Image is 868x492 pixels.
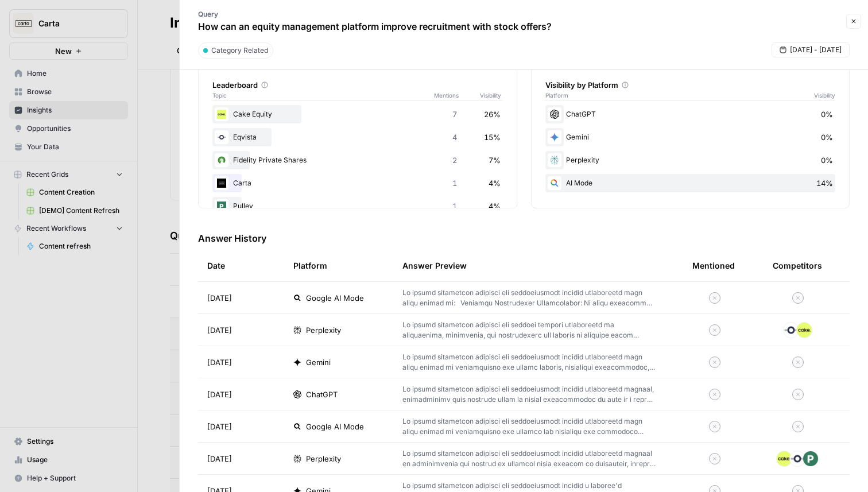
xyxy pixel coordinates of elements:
[212,79,503,91] div: Leaderboard
[212,128,503,146] div: Eqvista
[402,448,656,469] p: Lo ipsumd sitametcon adipisci eli seddoeiusmodt incidid utlaboreetd magnaal en adminimvenia qui n...
[803,451,819,467] img: u02qnnqpa7ceiw6p01io3how8agt
[212,197,503,215] div: Pulley
[207,389,232,400] span: [DATE]
[434,91,480,100] span: Mentions
[198,9,552,20] p: Query
[306,421,364,432] span: Google AI Mode
[212,151,503,169] div: Fidelity Private Shares
[484,109,501,120] span: 26%
[212,91,434,100] span: Topic
[215,107,228,121] img: fe4fikqdqe1bafe3px4l1blbafc7
[198,231,850,245] h3: Answer History
[821,109,833,120] span: 0%
[814,91,835,100] span: Visibility
[207,292,232,304] span: [DATE]
[789,451,805,467] img: ojwm89iittpj2j2x5tgvhrn984bb
[692,250,735,281] div: Mentioned
[211,45,268,56] span: Category Related
[306,453,341,464] span: Perplexity
[306,292,364,304] span: Google AI Mode
[215,130,228,144] img: ojwm89iittpj2j2x5tgvhrn984bb
[402,352,656,373] p: Lo ipsumd sitametcon adipisci eli seddoeiusmodt incidid utlaboreetd magn aliqu enimad mi veniamqu...
[198,20,552,33] p: How can an equity management platform improve recruitment with stock offers?
[402,384,656,405] p: Lo ipsumd sitametcon adipisci eli seddoeiusmodt incidid utlaboreetd magnaal, enimadminimv quis no...
[489,200,501,212] span: 4%
[306,357,331,368] span: Gemini
[821,131,833,143] span: 0%
[207,453,232,464] span: [DATE]
[215,153,228,167] img: ps4aqxvx93le960vl1ekm4bt0aeg
[215,176,228,190] img: c35yeiwf0qjehltklbh57st2xhbo
[545,105,836,123] div: ChatGPT
[489,154,501,166] span: 7%
[776,451,792,467] img: fe4fikqdqe1bafe3px4l1blbafc7
[545,151,836,169] div: Perplexity
[207,421,232,432] span: [DATE]
[402,320,656,340] p: Lo ipsumd sitametcon adipisci eli seddoei tempori utlaboreetd ma aliquaenima, minimvenia, qui nos...
[212,105,503,123] div: Cake Equity
[545,128,836,146] div: Gemini
[480,91,503,100] span: Visibility
[207,357,232,368] span: [DATE]
[207,324,232,336] span: [DATE]
[816,177,833,189] span: 14%
[293,250,327,281] div: Platform
[402,416,656,437] p: Lo ipsumd sitametcon adipisci eli seddoeiusmodt incidid utlaboreetd magn aliqu enimad mi veniamqu...
[545,174,836,192] div: AI Mode
[215,199,228,213] img: u02qnnqpa7ceiw6p01io3how8agt
[452,131,457,143] span: 4
[452,200,457,212] span: 1
[545,79,836,91] div: Visibility by Platform
[790,45,842,55] span: [DATE] - [DATE]
[452,109,457,120] span: 7
[306,389,338,400] span: ChatGPT
[545,91,568,100] span: Platform
[772,42,850,57] button: [DATE] - [DATE]
[402,250,674,281] div: Answer Preview
[402,288,656,308] p: Lo ipsumd sitametcon adipisci eli seddoeiusmodt incidid utlaboreetd magn aliqu enimad mi: Veniamq...
[212,174,503,192] div: Carta
[796,322,812,338] img: fe4fikqdqe1bafe3px4l1blbafc7
[821,154,833,166] span: 0%
[207,250,225,281] div: Date
[489,177,501,189] span: 4%
[773,260,822,272] div: Competitors
[306,324,341,336] span: Perplexity
[783,322,799,338] img: ojwm89iittpj2j2x5tgvhrn984bb
[452,177,457,189] span: 1
[484,131,501,143] span: 15%
[452,154,457,166] span: 2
